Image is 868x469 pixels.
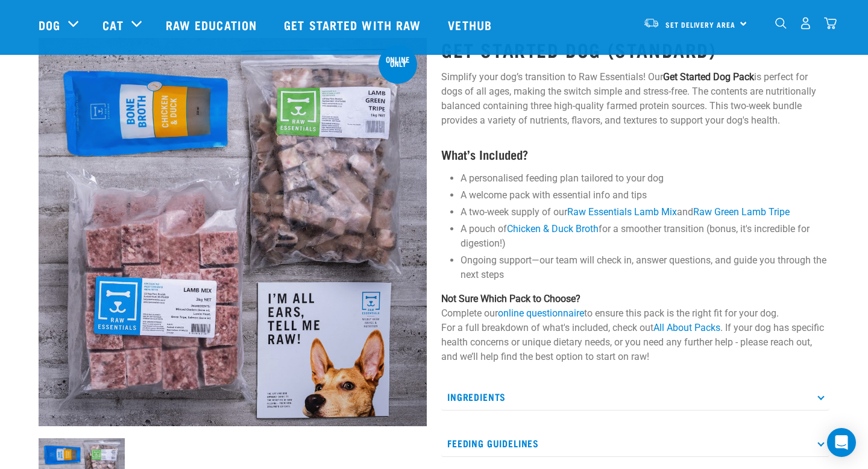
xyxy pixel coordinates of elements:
[441,70,829,128] p: Simplify your dog’s transition to Raw Essentials! Our is perfect for dogs of all ages, making the...
[461,188,829,203] li: A welcome pack with essential info and tips
[461,222,829,251] li: A pouch of for a smoother transition (bonus, it's incredible for digestion!)
[441,383,829,411] p: Ingredients
[827,428,856,457] div: Open Intercom Messenger
[39,16,60,34] a: Dog
[643,17,659,28] img: van-moving.png
[102,16,123,34] a: Cat
[441,293,580,304] strong: Not Sure Which Pack to Choose?
[775,17,787,29] img: home-icon-1@2x.png
[436,1,507,49] a: Vethub
[441,292,829,364] p: Complete our to ensure this pack is the right fit for your dog. For a full breakdown of what's in...
[799,17,812,30] img: user.png
[663,71,754,83] strong: Get Started Dog Pack
[461,205,829,219] li: A two-week supply of our and
[39,38,427,426] img: NSP Dog Standard Update
[567,206,677,218] a: Raw Essentials Lamb Mix
[653,322,720,333] a: All About Packs
[441,430,829,457] p: Feeding Guidelines
[154,1,272,49] a: Raw Education
[693,206,790,218] a: Raw Green Lamb Tripe
[461,253,829,282] li: Ongoing support—our team will check in, answer questions, and guide you through the next steps
[665,22,735,27] span: Set Delivery Area
[498,307,584,319] a: online questionnaire
[824,17,837,30] img: home-icon@2x.png
[507,223,599,234] a: Chicken & Duck Broth
[461,171,829,186] li: A personalised feeding plan tailored to your dog
[441,151,528,157] strong: What’s Included?
[272,1,436,49] a: Get started with Raw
